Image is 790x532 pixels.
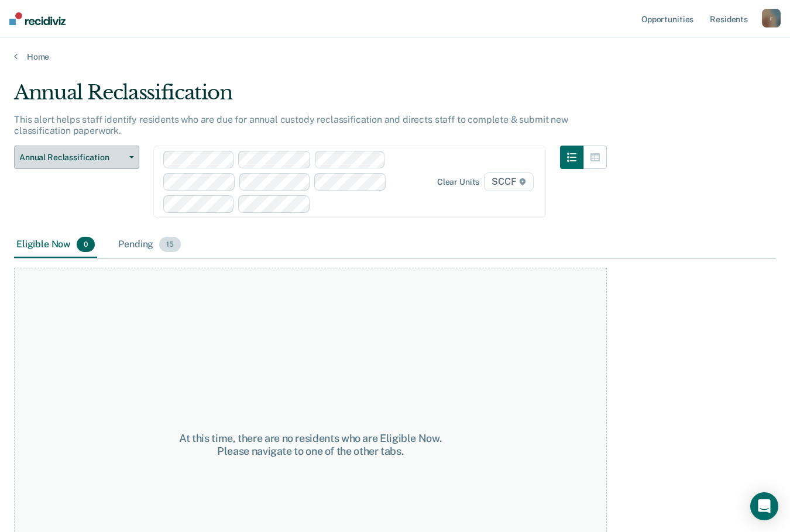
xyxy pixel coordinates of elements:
[116,232,183,258] div: Pending15
[484,172,533,191] span: SCCF
[163,432,458,457] div: At this time, there are no residents who are Eligible Now. Please navigate to one of the other tabs.
[9,12,66,25] img: Recidiviz
[19,153,125,163] span: Annual Reclassification
[14,146,139,169] button: Annual Reclassification
[159,237,181,252] span: 15
[14,81,607,114] div: Annual Reclassification
[762,9,781,27] button: r
[14,232,97,258] div: Eligible Now0
[437,177,480,187] div: Clear units
[14,114,568,136] p: This alert helps staff identify residents who are due for annual custody reclassification and dir...
[750,492,778,520] div: Open Intercom Messenger
[14,51,776,62] a: Home
[77,237,95,252] span: 0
